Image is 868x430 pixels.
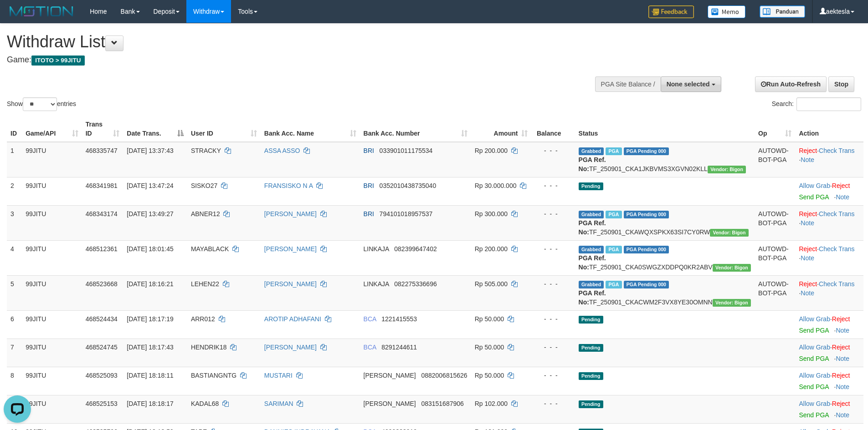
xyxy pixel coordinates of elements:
span: Rp 200.000 [475,147,508,154]
th: Balance [531,116,575,142]
th: Op: activate to sort column ascending [755,116,795,142]
span: Rp 50.000 [475,315,504,323]
span: Marked by aeklambo [606,147,621,155]
span: KADAL68 [191,400,219,407]
span: Pending [579,400,603,408]
span: Pending [579,182,603,190]
span: [PERSON_NAME] [364,400,416,407]
td: 6 [7,310,22,339]
th: Bank Acc. Name: activate to sort column ascending [261,116,360,142]
th: Action [795,116,863,142]
span: · [799,182,832,189]
a: Allow Grab [799,182,830,189]
span: Copy 794101018957537 to clipboard [380,210,433,218]
td: 99JITU [22,205,82,240]
td: · [795,339,863,367]
a: Reject [799,147,817,154]
a: [PERSON_NAME] [264,245,317,253]
td: 3 [7,205,22,240]
a: Send PGA [799,383,828,390]
img: Feedback.jpg [648,5,694,18]
a: Check Trans [819,280,855,288]
div: - - - [535,181,571,190]
span: Copy 0882006815626 to clipboard [421,372,467,379]
a: Reject [832,315,850,323]
div: - - - [535,244,571,253]
th: ID [7,116,22,142]
td: · · [795,205,863,240]
span: PGA Pending [624,246,669,253]
span: 468341981 [86,182,118,189]
span: 468525093 [86,372,118,379]
td: · [795,310,863,339]
span: None selected [667,81,710,88]
a: Reject [832,400,850,407]
span: Copy 8291244611 to clipboard [381,344,417,351]
th: Date Trans.: activate to sort column descending [123,116,187,142]
th: Amount: activate to sort column ascending [471,116,532,142]
a: Reject [832,344,850,351]
td: · [795,367,863,395]
span: Rp 30.000.000 [475,182,517,189]
b: PGA Ref. No: [579,254,606,271]
span: LINKAJA [364,280,389,288]
a: Note [801,289,814,297]
span: Rp 300.000 [475,210,508,218]
span: MAYABLACK [191,245,229,253]
span: 468343174 [86,210,118,218]
span: [DATE] 18:01:45 [127,245,173,253]
div: - - - [535,314,571,324]
a: Check Trans [819,147,855,154]
span: 468512361 [86,245,118,253]
span: BCA [364,315,376,323]
th: Bank Acc. Number: activate to sort column ascending [360,116,471,142]
td: 99JITU [22,395,82,423]
a: Allow Grab [799,344,830,351]
th: Status [575,116,755,142]
a: AROTIP ADHAFANI [264,315,321,323]
td: 99JITU [22,367,82,395]
h4: Game: [7,56,570,65]
td: 2 [7,177,22,205]
td: 99JITU [22,240,82,275]
span: [DATE] 18:17:19 [127,315,173,323]
td: 99JITU [22,275,82,310]
span: Copy 1221415553 to clipboard [381,315,417,323]
a: Allow Grab [799,315,830,323]
span: ARR012 [191,315,215,323]
span: STRACKY [191,147,221,154]
button: None selected [661,76,721,92]
span: Pending [579,372,603,380]
span: Marked by aekveyron [606,246,621,253]
span: Rp 200.000 [475,245,508,253]
b: PGA Ref. No: [579,156,606,172]
div: PGA Site Balance / [595,76,661,92]
span: BRI [364,147,374,154]
td: 99JITU [22,339,82,367]
label: Show entries [7,97,76,111]
a: Reject [799,245,817,253]
a: Note [836,383,849,390]
td: AUTOWD-BOT-PGA [755,275,795,310]
span: Grabbed [579,211,604,218]
span: [DATE] 13:37:43 [127,147,173,154]
b: PGA Ref. No: [579,219,606,236]
span: Vendor URL: https://checkout31.1velocity.biz [710,229,748,237]
td: 7 [7,339,22,367]
span: BCA [364,344,376,351]
span: Grabbed [579,281,604,288]
td: · [795,395,863,423]
a: Note [801,219,814,227]
td: 99JITU [22,142,82,177]
span: Copy 0352010438735040 to clipboard [380,182,437,189]
td: AUTOWD-BOT-PGA [755,205,795,240]
th: Game/API: activate to sort column ascending [22,116,82,142]
h1: Withdraw List [7,33,570,51]
td: TF_250901_CKAWQXSPKX63SI7CY0RW [575,205,755,240]
div: - - - [535,279,571,288]
td: · · [795,240,863,275]
td: · · [795,275,863,310]
span: · [799,400,832,407]
span: Rp 505.000 [475,280,508,288]
span: Pending [579,344,603,352]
